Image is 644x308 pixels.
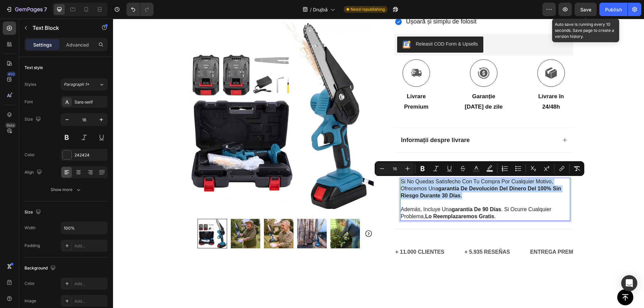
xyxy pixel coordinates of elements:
[24,281,35,287] div: Color
[113,19,644,308] iframe: Design area
[349,72,393,94] div: Rich Text Editor. Editing area: main
[24,264,57,273] div: Background
[284,18,370,34] button: Releasit COD Form & Upsells
[74,99,106,105] div: Sans-serif
[289,22,298,30] img: CKKYs5695_ICEAE=.webp
[288,187,457,201] p: además, incluye una . si ocurre cualquier problema, .
[6,71,16,77] div: 450
[313,6,328,13] span: Drujbă
[24,99,33,105] div: Font
[74,152,106,158] div: 242424
[24,65,43,71] div: Text style
[288,118,357,125] strong: Informații despre livrare
[33,41,52,48] p: Settings
[605,6,622,13] div: Publish
[64,81,89,87] span: Paragraph 1*
[291,74,316,91] strong: Livrare Premium
[24,298,36,304] div: Image
[24,115,42,124] div: Size
[281,72,325,94] div: Rich Text Editor. Editing area: main
[24,81,36,87] div: Styles
[417,229,491,238] p: ENTREGA PREMIUM GRATIS
[288,143,376,149] strong: Garanție de returnare a banilor
[352,229,397,238] p: + 5.935 RESEÑAS
[288,167,448,180] strong: garantía de devolución del dinero del 100% sin riesgo durante 30 días
[599,3,628,16] button: Publish
[288,160,457,180] p: si no quedas satisfecho con tu compra por cualquier motivo, ofrecemos una .
[252,211,260,219] button: Carousel Next Arrow
[575,3,597,16] button: Save
[66,41,89,48] p: Advanced
[5,123,16,128] div: Beta
[24,208,42,217] div: Size
[33,24,90,32] p: Text Block
[287,142,377,151] div: Rich Text Editor. Editing area: main
[352,74,389,91] strong: Garanție [DATE] de zile
[24,168,43,177] div: Align
[287,117,358,126] div: Rich Text Editor. Editing area: main
[24,152,35,158] div: Color
[3,3,50,16] button: 7
[51,186,82,193] div: Show more
[303,22,365,29] div: Releasit COD Form & Upsells
[339,188,388,193] strong: garantía de 90 días
[287,159,457,202] div: Rich Text Editor. Editing area: main
[61,78,108,90] button: Paragraph 1*
[425,74,451,91] strong: Livrare în 24/48h
[351,6,385,12] span: Need republishing
[24,184,108,196] button: Show more
[580,7,591,12] span: Save
[74,298,106,304] div: Add...
[74,281,106,287] div: Add...
[126,3,154,16] div: Undo/Redo
[621,275,637,291] div: Open Intercom Messenger
[61,222,107,234] input: Auto
[282,229,331,238] p: + 11.000 CLIENTES
[416,72,460,94] div: Rich Text Editor. Editing area: main
[312,195,381,200] strong: lo reemplazaremos gratis
[310,6,312,13] span: /
[24,225,36,231] div: Width
[375,161,584,176] div: Editor contextual toolbar
[44,5,47,13] p: 7
[24,243,40,249] div: Padding
[74,243,106,249] div: Add...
